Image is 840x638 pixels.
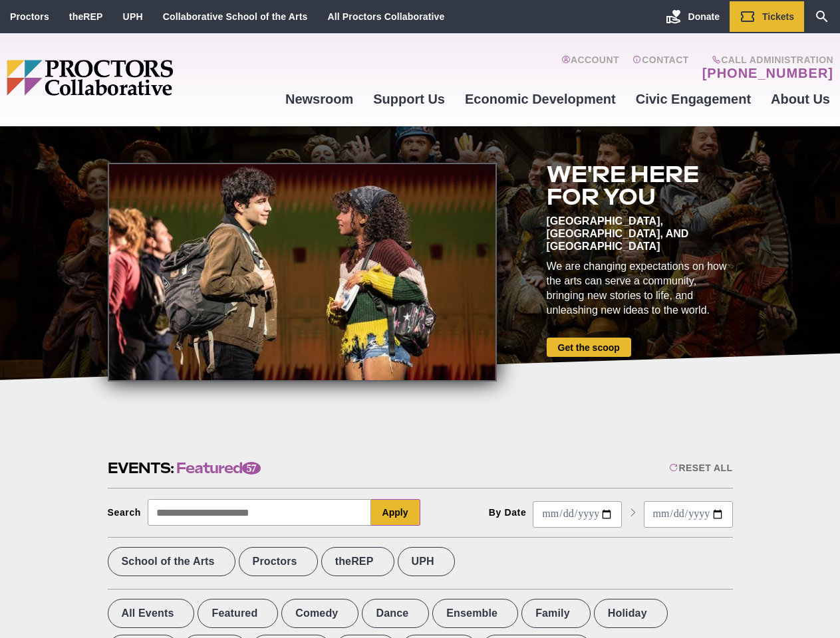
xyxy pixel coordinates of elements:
label: Family [521,599,591,628]
span: Call Administration [698,54,833,65]
a: Account [561,54,619,81]
a: Tickets [730,1,804,32]
button: Apply [371,499,420,526]
a: Newsroom [275,81,363,117]
a: Economic Development [455,81,626,117]
div: By Date [489,507,527,518]
label: Featured [198,599,278,628]
span: Donate [688,11,720,22]
a: About Us [761,81,840,117]
label: Ensemble [432,599,518,628]
a: theREP [69,11,103,22]
label: UPH [398,547,455,576]
div: Search [108,507,142,518]
div: [GEOGRAPHIC_DATA], [GEOGRAPHIC_DATA], and [GEOGRAPHIC_DATA] [547,215,733,253]
h2: Events: [108,458,261,478]
a: UPH [123,11,143,22]
a: Proctors [10,11,49,22]
label: All Events [108,599,195,628]
label: theREP [321,547,394,576]
label: Proctors [239,547,318,576]
a: All Proctors Collaborative [327,11,444,22]
label: Holiday [594,599,668,628]
a: Donate [656,1,730,32]
div: Reset All [669,463,732,473]
a: Contact [632,54,689,81]
a: Collaborative School of the Arts [163,11,308,22]
a: [PHONE_NUMBER] [702,65,833,81]
label: School of the Arts [108,547,235,576]
a: Civic Engagement [626,81,761,117]
img: Proctors logo [7,60,275,96]
a: Support Us [363,81,455,117]
a: Get the scoop [547,338,631,357]
h2: We're here for you [547,163,733,208]
span: Tickets [762,11,794,22]
div: We are changing expectations on how the arts can serve a community, bringing new stories to life,... [547,259,733,318]
a: Search [804,1,840,32]
span: Featured [176,458,261,478]
label: Comedy [281,599,358,628]
span: 57 [242,462,261,475]
label: Dance [362,599,429,628]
